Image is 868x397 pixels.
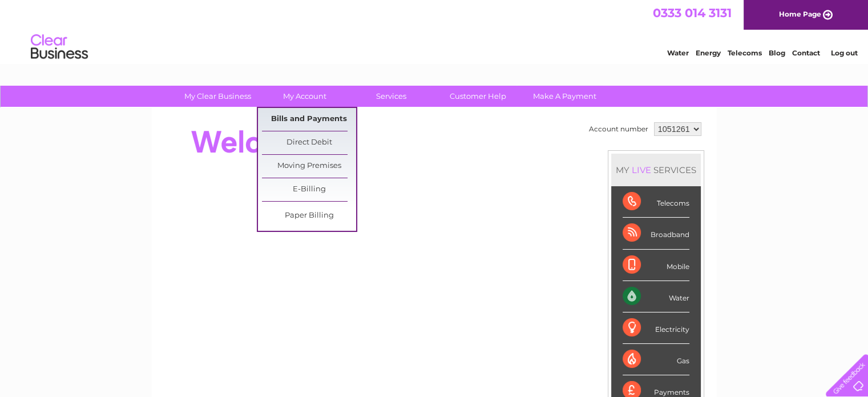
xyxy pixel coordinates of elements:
div: LIVE [629,165,653,175]
a: E-Billing [262,178,356,201]
a: Energy [696,49,721,57]
a: Services [344,86,438,107]
td: Account number [586,119,651,139]
div: Electricity [623,312,689,344]
a: Telecoms [728,49,762,57]
a: Make A Payment [518,86,612,107]
a: Customer Help [431,86,525,107]
img: logo.png [30,30,88,65]
div: Telecoms [623,186,689,218]
a: Blog [769,49,785,57]
a: Water [667,49,689,57]
a: 0333 014 3131 [653,6,732,20]
div: Clear Business is a trading name of Verastar Limited (registered in [GEOGRAPHIC_DATA] No. 3667643... [165,6,704,55]
a: My Clear Business [171,86,265,107]
a: Log out [830,49,857,57]
a: Direct Debit [262,131,356,154]
div: Gas [623,344,689,375]
a: My Account [257,86,352,107]
div: MY SERVICES [611,154,701,186]
div: Water [623,281,689,312]
div: Broadband [623,218,689,249]
a: Moving Premises [262,155,356,178]
div: Mobile [623,250,689,281]
a: Contact [792,49,820,57]
a: Bills and Payments [262,108,356,131]
a: Paper Billing [262,204,356,227]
